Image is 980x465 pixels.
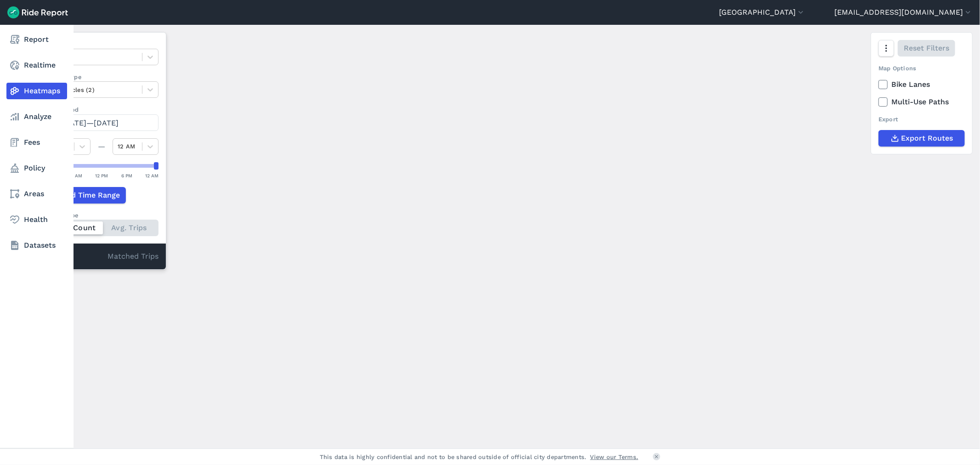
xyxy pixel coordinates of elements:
[45,114,159,131] button: [DATE]—[DATE]
[901,133,953,144] span: Export Routes
[590,453,639,461] a: View our Terms.
[62,190,120,201] span: Add Time Range
[71,171,82,180] div: 6 AM
[96,171,108,180] div: 12 PM
[878,79,965,90] label: Bike Lanes
[45,105,159,114] label: Data Period
[45,211,159,220] div: Count Type
[878,96,965,108] label: Multi-Use Paths
[878,64,965,73] div: Map Options
[37,244,166,269] div: Matched Trips
[6,134,67,151] a: Fees
[6,186,67,202] a: Areas
[45,251,108,263] div: 0
[45,40,159,49] label: Data Type
[62,119,119,127] span: [DATE]—[DATE]
[834,7,973,18] button: [EMAIL_ADDRESS][DOMAIN_NAME]
[45,187,126,204] button: Add Time Range
[6,108,67,125] a: Analyze
[904,43,949,54] span: Reset Filters
[719,7,805,18] button: [GEOGRAPHIC_DATA]
[121,171,132,180] div: 6 PM
[91,141,113,152] div: —
[878,130,965,147] button: Export Routes
[7,6,68,18] img: Ride Report
[6,160,67,176] a: Policy
[145,171,159,180] div: 12 AM
[45,73,159,81] label: Vehicle Type
[878,115,965,124] div: Export
[6,83,67,99] a: Heatmaps
[6,57,67,74] a: Realtime
[898,40,955,57] button: Reset Filters
[6,211,67,228] a: Health
[6,237,67,254] a: Datasets
[6,31,67,48] a: Report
